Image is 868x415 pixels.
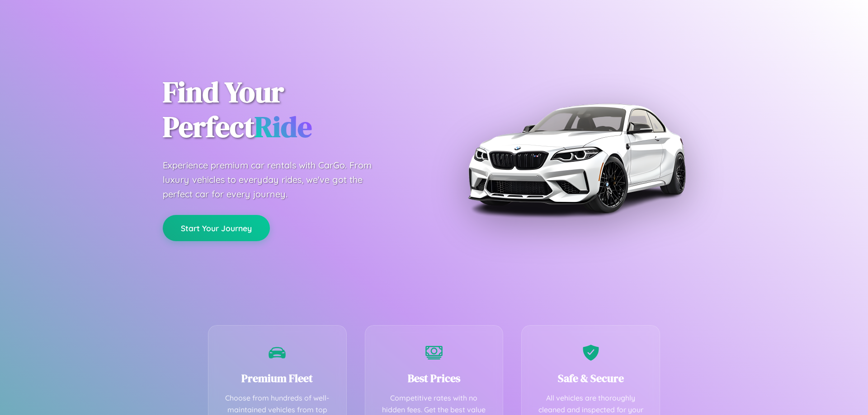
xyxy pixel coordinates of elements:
[255,107,312,146] span: Ride
[163,215,270,241] button: Start Your Journey
[222,371,333,386] h3: Premium Fleet
[163,158,389,201] p: Experience premium car rentals with CarGo. From luxury vehicles to everyday rides, we've got the ...
[163,75,420,145] h1: Find Your Perfect
[463,45,689,271] img: Premium BMW car rental vehicle
[535,371,646,386] h3: Safe & Secure
[379,371,490,386] h3: Best Prices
